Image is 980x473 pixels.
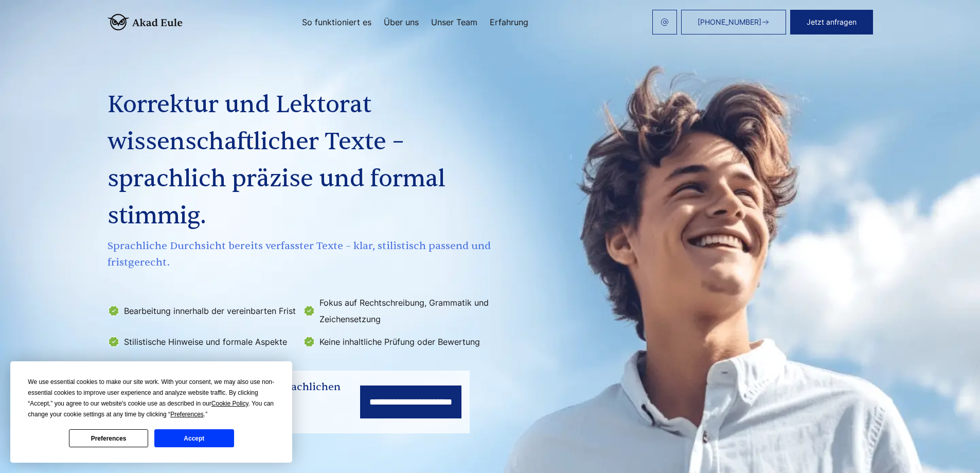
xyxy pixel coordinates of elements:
button: Jetzt anfragen [790,10,873,34]
a: So funktioniert es [302,18,371,26]
li: Keine inhaltliche Prüfung oder Bewertung [303,334,492,350]
span: Sprachliche Durchsicht bereits verfasster Texte – klar, stilistisch passend und fristgerecht. [108,238,494,271]
button: Preferences [69,429,148,447]
li: Fokus auf Rechtschreibung, Grammatik und Zeichensetzung [303,294,492,327]
a: Erfahrung [490,18,528,26]
a: Unser Team [431,18,477,26]
div: We use essential cookies to make our site work. With your consent, we may also use non-essential ... [28,377,275,420]
button: Accept [154,429,234,447]
span: [PHONE_NUMBER] [698,18,761,26]
div: Cookie Consent Prompt [10,361,292,463]
span: Preferences [170,411,204,418]
img: email [661,18,669,26]
li: Bearbeitung innerhalb der vereinbarten Frist [108,294,297,327]
h1: Korrektur und Lektorat wissenschaftlicher Texte – sprachlich präzise und formal stimmig. [108,86,494,235]
a: Über uns [384,18,419,26]
span: Cookie Policy [211,400,248,407]
img: logo [108,14,183,30]
a: [PHONE_NUMBER] [681,10,786,34]
li: Stilistische Hinweise und formale Aspekte [108,334,297,350]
